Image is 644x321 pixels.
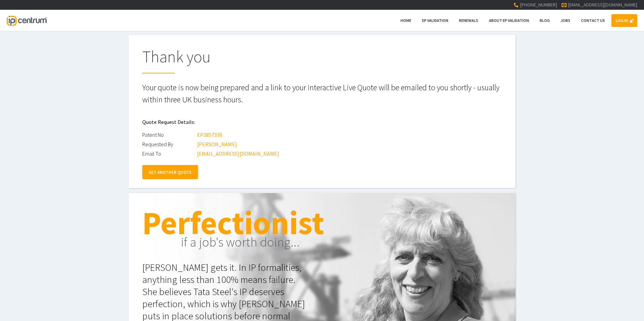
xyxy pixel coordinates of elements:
div: EP3857330 [197,130,222,139]
h2: if a job's worth doing... [181,232,502,252]
div: [PERSON_NAME] [197,139,237,149]
a: EP Validation [418,14,453,27]
a: Home [396,14,416,27]
span: EP Validation [422,18,448,23]
a: IP Centrum [7,10,46,31]
p: Your quote is now being prepared and a link to your interactive Live Quote will be emailed to you... [142,82,502,106]
a: Blog [535,14,554,27]
span: Renewals [459,18,478,23]
a: About EP Validation [485,14,533,27]
a: Jobs [556,14,575,27]
div: [EMAIL_ADDRESS][DOMAIN_NAME] [197,149,279,158]
a: LOG IN [611,14,637,27]
div: Email To [142,149,196,158]
span: [PHONE_NUMBER] [520,2,557,8]
a: GET ANOTHER QUOTE [142,165,198,179]
h1: Perfectionist [142,206,502,239]
div: Requested By [142,139,196,149]
span: About EP Validation [489,18,529,23]
span: Contact Us [581,18,605,23]
a: Renewals [455,14,483,27]
span: Home [401,18,411,23]
a: Contact Us [577,14,609,27]
a: [EMAIL_ADDRESS][DOMAIN_NAME] [568,2,637,8]
span: Jobs [561,18,570,23]
h2: Quote Request Details: [142,114,502,130]
span: Blog [540,18,550,23]
div: Patent No [142,130,196,139]
h1: Thank you [142,49,502,73]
